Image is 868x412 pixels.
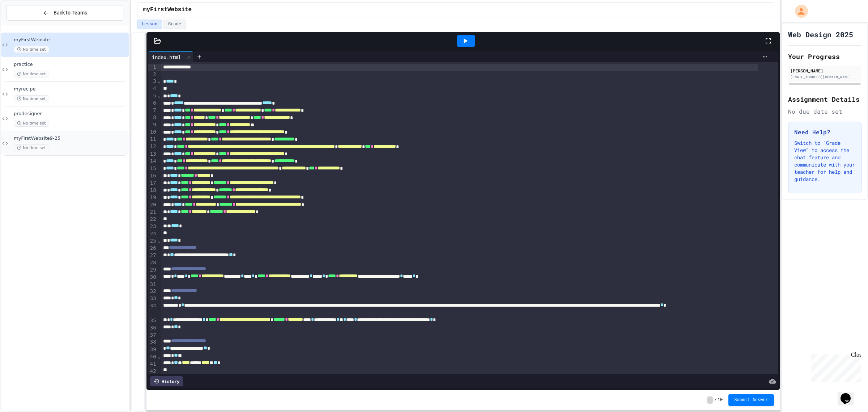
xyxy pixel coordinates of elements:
button: Submit Answer [728,394,774,406]
div: index.html [148,53,184,61]
div: 20 [148,201,157,209]
button: Back to Teams [7,5,123,21]
span: Fold line [157,78,161,84]
div: My Account [787,3,810,20]
h3: Need Help? [794,128,855,136]
div: 21 [148,209,157,216]
div: 24 [148,230,157,237]
span: Fold line [157,93,161,98]
div: 41 [148,361,157,368]
div: 29 [148,266,157,274]
div: 15 [148,165,157,172]
div: [PERSON_NAME] [790,67,859,74]
span: prodesigner [14,111,128,117]
div: 10 [148,129,157,136]
span: Fold line [157,238,161,244]
iframe: chat widget [808,352,861,382]
span: practice [14,62,128,68]
p: Switch to "Grade View" to access the chat feature and communicate with your teacher for help and ... [794,139,855,183]
span: No time set [14,120,49,127]
span: No time set [14,144,49,151]
div: 38 [148,339,157,346]
button: Lesson [137,20,162,29]
span: / [714,397,717,403]
div: 8 [148,114,157,121]
div: [EMAIL_ADDRESS][DOMAIN_NAME] [790,74,859,80]
span: No time set [14,71,49,77]
div: 3 [148,78,157,85]
div: 1 [148,64,157,71]
div: 5 [148,92,157,100]
div: 17 [148,180,157,187]
div: 36 [148,324,157,332]
div: 23 [148,223,157,230]
div: 42 [148,368,157,375]
div: 19 [148,194,157,201]
h2: Your Progress [788,51,861,62]
div: 33 [148,295,157,302]
span: myFirstWebsite [14,37,128,43]
div: 2 [148,71,157,78]
div: 31 [148,281,157,288]
span: 10 [718,397,723,403]
div: 35 [148,317,157,324]
div: index.html [148,51,193,62]
iframe: chat widget [838,383,861,405]
div: 14 [148,158,157,165]
div: 28 [148,259,157,266]
div: 30 [148,274,157,281]
button: Grade [163,20,186,29]
span: Fold line [157,354,161,360]
div: 13 [148,151,157,158]
div: 34 [148,302,157,317]
div: 9 [148,121,157,129]
span: Back to Teams [54,9,87,17]
div: 18 [148,187,157,194]
span: - [707,396,712,404]
span: No time set [14,95,49,102]
div: No due date set [788,107,861,116]
div: 7 [148,107,157,114]
div: 37 [148,332,157,339]
div: 26 [148,245,157,252]
div: 12 [148,143,157,150]
div: 22 [148,216,157,223]
div: 32 [148,288,157,295]
h1: Web Design 2025 [788,29,853,39]
div: 6 [148,100,157,107]
div: 40 [148,353,157,361]
div: History [150,376,183,386]
span: No time set [14,46,49,53]
span: myrecipe [14,86,128,92]
h2: Assignment Details [788,94,861,104]
div: 25 [148,237,157,245]
div: 27 [148,252,157,259]
div: 16 [148,172,157,180]
span: Submit Answer [734,397,768,403]
div: 11 [148,136,157,143]
div: Chat with us now!Close [3,3,50,46]
span: myFirstWebsite9-25 [14,135,128,142]
div: 39 [148,346,157,353]
span: myFirstWebsite [143,5,192,14]
div: 4 [148,85,157,92]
